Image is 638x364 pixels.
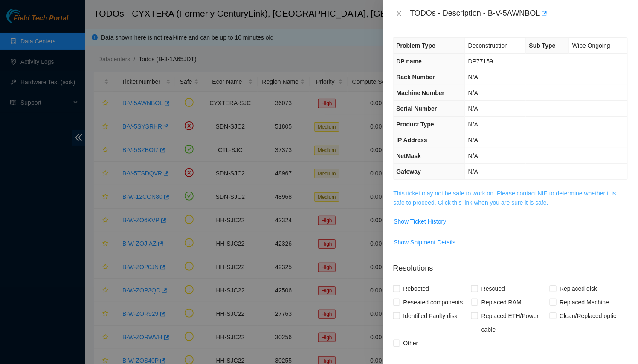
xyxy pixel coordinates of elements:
[468,121,478,128] span: N/A
[478,295,525,309] span: Replaced RAM
[397,74,435,80] span: Rack Number
[468,105,478,112] span: N/A
[394,215,447,228] button: Show Ticket History
[557,295,613,309] span: Replaced Machine
[397,89,445,96] span: Machine Number
[397,42,436,49] span: Problem Type
[557,282,601,295] span: Replaced disk
[400,336,422,350] span: Other
[394,238,456,247] span: Show Shipment Details
[397,58,422,65] span: DP name
[397,137,427,143] span: IP Address
[572,42,610,49] span: Wipe Ongoing
[478,309,549,336] span: Replaced ETH/Power cable
[410,7,628,20] div: TODOs - Description - B-V-5AWNBOL
[529,42,556,49] span: Sub Type
[397,105,437,112] span: Serial Number
[397,152,421,159] span: NetMask
[393,10,405,18] button: Close
[468,42,508,49] span: Deconstruction
[468,74,478,80] span: N/A
[397,121,434,128] span: Product Type
[393,256,628,274] p: Resolutions
[557,309,620,323] span: Clean/Replaced optic
[397,168,421,175] span: Gateway
[400,309,461,323] span: Identified Faulty disk
[394,217,447,226] span: Show Ticket History
[468,89,478,96] span: N/A
[468,137,478,143] span: N/A
[468,152,478,159] span: N/A
[478,282,508,295] span: Rescued
[396,10,403,17] span: close
[468,58,493,65] span: DP77159
[400,282,433,295] span: Rebooted
[394,190,616,206] a: This ticket may not be safe to work on. Please contact NIE to determine whether it is safe to pro...
[400,295,467,309] span: Reseated components
[468,168,478,175] span: N/A
[394,235,456,249] button: Show Shipment Details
